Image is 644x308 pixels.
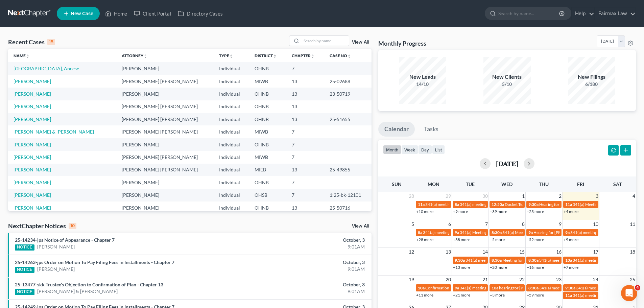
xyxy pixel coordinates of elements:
span: 18 [629,248,636,256]
a: [GEOGRAPHIC_DATA], Aneese [14,66,79,71]
td: MIWB [249,125,286,138]
span: 20 [445,276,452,284]
div: 9:01AM [253,266,365,273]
a: Nameunfold_more [14,53,30,58]
td: OHNB [249,113,286,125]
td: Individual [214,62,249,75]
td: 13 [286,113,324,125]
a: +59 more [527,292,544,298]
span: 341(a) meeting for [PERSON_NAME] [460,285,525,290]
td: Individual [214,125,249,138]
td: [PERSON_NAME] [PERSON_NAME] [116,100,214,113]
div: October, 3 [253,237,365,243]
span: 341(a) meeting for [PERSON_NAME] [570,230,636,235]
td: 25-51655 [324,113,372,125]
td: 7 [286,125,324,138]
i: unfold_more [143,54,147,58]
td: [PERSON_NAME] [116,88,214,100]
a: Home [102,7,130,20]
div: 5/10 [483,81,531,88]
span: 13 [445,248,452,256]
div: NOTICE [15,244,34,251]
td: [PERSON_NAME] [116,202,214,214]
div: 9:01AM [253,288,365,295]
a: +38 more [453,237,470,242]
span: 341(a) meeting for [PERSON_NAME] [466,258,531,263]
span: 12 [408,248,415,256]
td: MIWB [249,151,286,163]
a: Client Portal [130,7,174,20]
a: Typeunfold_more [219,53,233,58]
div: 10 [69,223,76,229]
span: 10a [492,285,498,290]
a: [PERSON_NAME] [14,154,51,160]
span: 341(a) meeting for [PERSON_NAME] [573,258,638,263]
span: 8:30a [528,258,539,263]
div: October, 3 [253,281,365,288]
span: 9 [558,220,562,228]
span: 9a [528,230,533,235]
span: 11 [629,220,636,228]
a: Case Nounfold_more [330,53,351,58]
span: 15 [519,248,525,256]
span: Sat [613,181,622,187]
td: 25-50716 [324,202,372,214]
span: 28 [408,192,415,200]
span: 22 [519,276,525,284]
span: 12:50a [492,202,504,207]
a: Districtunfold_more [255,53,277,58]
span: 341(a) meeting for [PERSON_NAME] [573,293,638,298]
td: [PERSON_NAME] [116,138,214,151]
a: +52 more [527,237,544,242]
span: 21 [482,276,488,284]
span: 8:30a [492,258,502,263]
td: Individual [214,164,249,176]
a: Fairmax Law [595,7,636,20]
span: Confirmation hearing for [PERSON_NAME] [425,285,502,290]
td: MIWB [249,75,286,88]
span: 30 [482,192,488,200]
span: 341(a) meeting for [PERSON_NAME] [539,258,604,263]
span: 10 [592,220,599,228]
a: +9 more [564,237,578,242]
input: Search by name... [302,36,349,46]
td: [PERSON_NAME] [PERSON_NAME] [116,151,214,163]
span: 8 [521,220,525,228]
td: 1:25-bk-12101 [324,189,372,202]
div: 14/10 [399,81,446,88]
a: +16 more [527,265,544,270]
span: 9:30a [565,285,575,290]
td: [PERSON_NAME] [PERSON_NAME] [116,113,214,125]
a: 25-13477-skk Trustee's Objection to Confirmation of Plan - Chapter 13 [15,282,163,287]
div: New Filings [568,73,615,81]
a: [PERSON_NAME] & [PERSON_NAME] [37,288,118,295]
a: +28 more [416,237,433,242]
a: +20 more [490,265,507,270]
span: New Case [71,11,93,16]
a: [PERSON_NAME] [37,243,75,250]
td: [PERSON_NAME] [116,189,214,202]
span: Tue [466,181,475,187]
button: list [432,145,445,154]
span: 16 [555,248,562,256]
span: 7 [484,220,488,228]
span: 10a [418,285,425,290]
span: 341(a) meeting for [PERSON_NAME] [576,285,641,290]
td: OHNB [249,100,286,113]
span: Thu [539,181,549,187]
span: 6 [448,220,452,228]
span: 5 [411,220,415,228]
td: OHNB [249,176,286,189]
span: Docket Text: for [PERSON_NAME] [505,202,565,207]
span: 4 [635,285,640,290]
span: 341(a) meeting for [PERSON_NAME] & [PERSON_NAME] [460,202,561,207]
span: Mon [428,181,439,187]
span: 24 [592,276,599,284]
span: 11a [418,202,425,207]
a: 25-14263-jps Order on Motion To Pay Filing Fees in Installments - Chapter 7 [15,259,174,265]
a: +39 more [490,209,507,214]
a: [PERSON_NAME] [14,91,51,97]
span: 341(a) meeting for [PERSON_NAME] [539,285,604,290]
a: View All [352,40,369,45]
td: Individual [214,189,249,202]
